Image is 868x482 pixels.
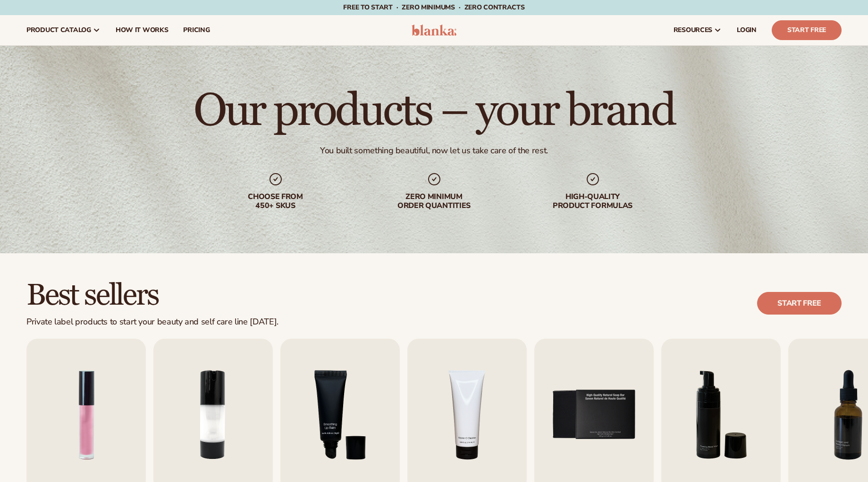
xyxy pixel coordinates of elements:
[26,26,91,34] span: product catalog
[374,192,495,210] div: Zero minimum order quantities
[176,15,217,45] a: pricing
[412,25,456,36] img: logo
[108,15,176,45] a: How It Works
[772,20,842,40] a: Start Free
[737,26,757,34] span: LOGIN
[757,292,842,315] a: Start free
[194,89,674,134] h1: Our products – your brand
[215,192,336,210] div: Choose from 450+ Skus
[116,26,169,34] span: How It Works
[26,280,278,311] h2: Best sellers
[183,26,210,34] span: pricing
[320,145,548,156] div: You built something beautiful, now let us take care of the rest.
[343,3,524,12] span: Free to start · ZERO minimums · ZERO contracts
[26,317,278,327] div: Private label products to start your beauty and self care line [DATE].
[19,15,108,45] a: product catalog
[532,192,653,210] div: High-quality product formulas
[729,15,764,45] a: LOGIN
[666,15,729,45] a: resources
[674,26,712,34] span: resources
